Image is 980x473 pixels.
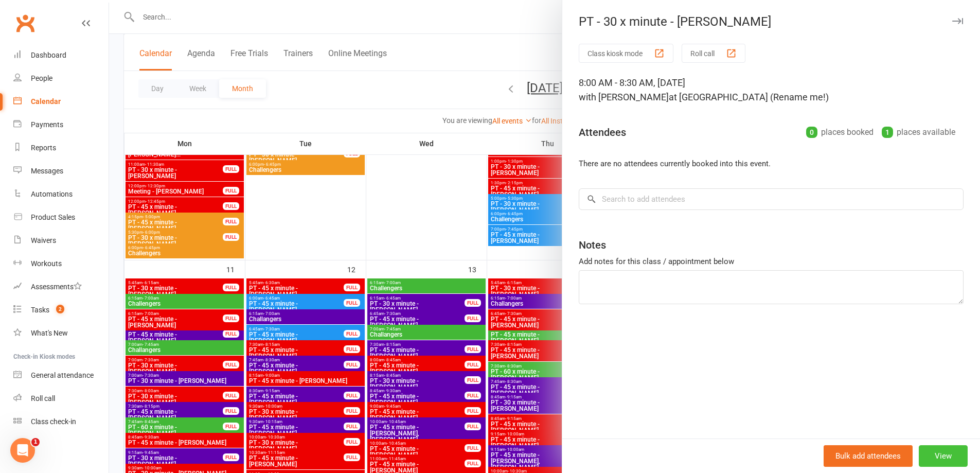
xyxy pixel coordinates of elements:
div: General attendance [31,371,94,379]
a: Automations [13,183,109,206]
button: Bulk add attendees [824,445,913,467]
a: Clubworx [12,10,38,36]
div: Attendees [579,125,626,139]
a: Workouts [13,252,109,275]
div: Notes [579,238,606,252]
div: Reports [31,144,56,152]
span: 1 [31,438,40,446]
div: Roll call [31,394,55,402]
a: What's New [13,322,109,345]
div: Tasks [31,306,49,314]
div: Class check-in [31,417,76,426]
div: Workouts [31,259,62,268]
button: Roll call [682,44,745,63]
a: Dashboard [13,44,109,67]
div: Add notes for this class / appointment below [579,255,964,268]
div: Assessments [31,283,82,291]
a: Product Sales [13,206,109,229]
div: Calendar [31,97,61,106]
span: 2 [56,305,64,313]
li: There are no attendees currently booked into this event. [579,157,964,170]
div: People [31,74,52,82]
button: View [919,445,968,467]
div: Dashboard [31,51,66,59]
div: Waivers [31,236,56,244]
div: places available [882,125,955,139]
div: places booked [806,125,874,139]
div: Payments [31,120,63,129]
div: 1 [882,127,893,138]
button: Class kiosk mode [579,44,673,63]
span: with [PERSON_NAME] [579,92,669,102]
div: PT - 30 x minute - [PERSON_NAME] [562,14,980,29]
iframe: Intercom live chat [10,438,35,463]
a: Roll call [13,387,109,410]
div: Automations [31,190,73,198]
div: What's New [31,329,68,337]
span: at [GEOGRAPHIC_DATA] (Rename me!) [669,92,829,102]
a: People [13,67,109,90]
div: 0 [806,127,817,138]
a: Tasks 2 [13,299,109,322]
a: Payments [13,113,109,136]
div: Messages [31,167,63,175]
div: Product Sales [31,213,75,221]
a: Messages [13,160,109,183]
a: Waivers [13,229,109,252]
div: 8:00 AM - 8:30 AM, [DATE] [579,76,964,104]
input: Search to add attendees [579,188,964,210]
a: Assessments [13,275,109,299]
a: Reports [13,136,109,160]
a: General attendance kiosk mode [13,364,109,387]
a: Calendar [13,90,109,113]
a: Class kiosk mode [13,410,109,433]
